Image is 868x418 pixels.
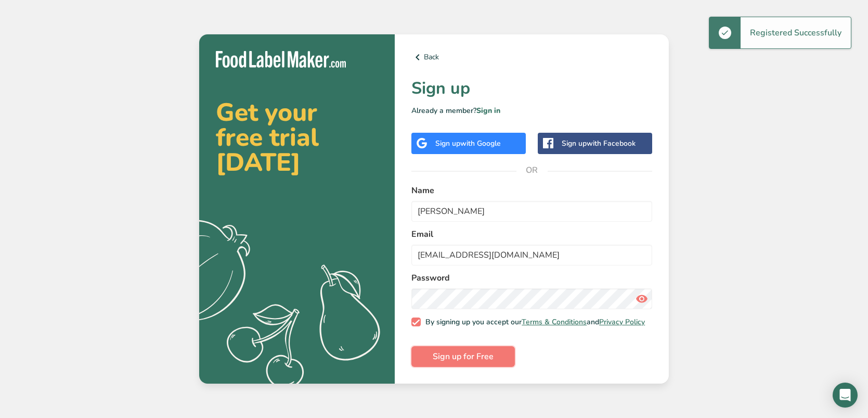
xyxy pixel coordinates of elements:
[411,228,652,240] label: Email
[516,155,548,186] span: OR
[411,76,652,101] h1: Sign up
[411,184,652,197] label: Name
[411,272,652,284] label: Password
[435,138,501,149] div: Sign up
[741,17,851,48] div: Registered Successfully
[587,138,636,148] span: with Facebook
[411,201,652,222] input: John Doe
[599,317,645,327] a: Privacy Policy
[411,245,652,265] input: email@example.com
[562,138,636,149] div: Sign up
[522,317,587,327] a: Terms & Conditions
[411,105,652,116] p: Already a member?
[216,100,378,175] h2: Get your free trial [DATE]
[411,346,515,367] button: Sign up for Free
[216,51,346,68] img: Food Label Maker
[460,138,501,148] span: with Google
[476,106,500,116] a: Sign in
[433,350,494,363] span: Sign up for Free
[411,51,652,64] a: Back
[833,383,858,408] div: Open Intercom Messenger
[421,318,645,327] span: By signing up you accept our and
